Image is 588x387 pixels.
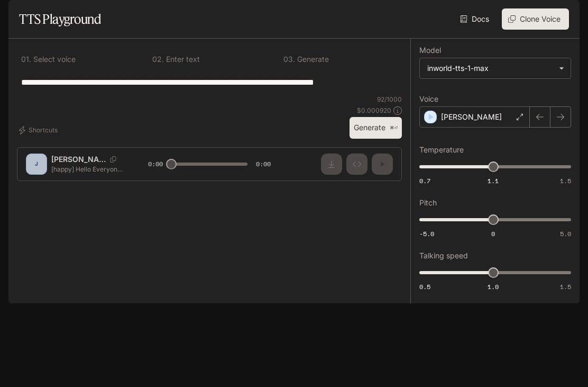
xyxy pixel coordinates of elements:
span: 1.5 [560,282,571,291]
p: Select voice [31,56,76,63]
span: 0.5 [419,282,430,291]
span: 1.0 [488,282,499,291]
p: Temperature [419,146,464,154]
p: 0 3 . [283,56,295,63]
p: 0 2 . [152,56,164,63]
p: $ 0.000920 [357,106,391,115]
button: Generate⌘⏎ [350,117,402,139]
button: Clone Voice [502,8,569,30]
p: 0 1 . [21,56,31,63]
h1: TTS Playground [19,8,101,30]
a: Docs [458,8,493,30]
p: Enter text [164,56,200,63]
span: 1.1 [488,176,499,185]
p: Voice [419,95,438,103]
p: Generate [295,56,329,63]
span: -5.0 [419,229,434,238]
button: open drawer [8,5,27,24]
div: inworld-tts-1-max [427,63,554,74]
p: Model [419,47,441,54]
p: [PERSON_NAME] [441,112,502,122]
span: 1.5 [560,176,571,185]
p: 92 / 1000 [377,95,402,104]
button: Shortcuts [17,122,62,139]
span: 5.0 [560,229,571,238]
div: inworld-tts-1-max [420,58,571,78]
p: Talking speed [419,252,468,259]
span: 0 [491,229,495,238]
span: 0.7 [419,176,430,185]
p: Pitch [419,199,437,206]
p: ⌘⏎ [390,125,398,131]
